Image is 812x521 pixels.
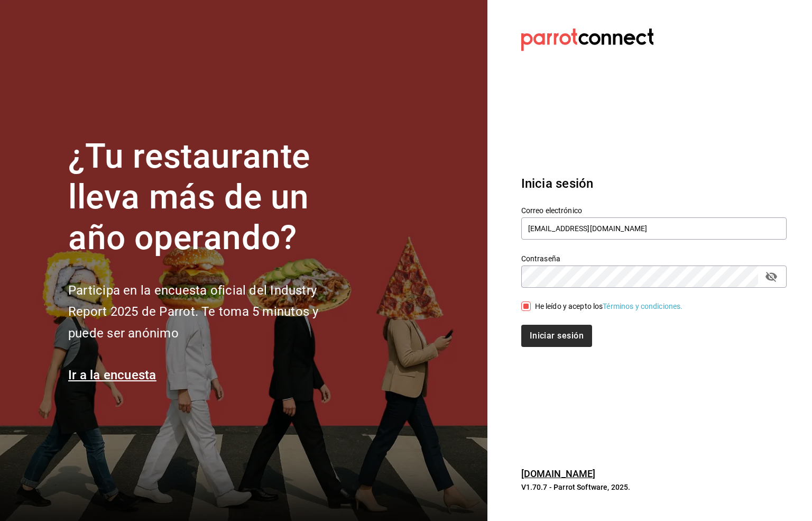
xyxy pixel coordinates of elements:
label: Contraseña [521,255,787,262]
h2: Participa en la encuesta oficial del Industry Report 2025 de Parrot. Te toma 5 minutos y puede se... [68,280,354,344]
a: Ir a la encuesta [68,368,156,382]
button: Iniciar sesión [521,325,592,347]
a: Términos y condiciones. [603,302,682,310]
label: Correo electrónico [521,207,787,214]
button: passwordField [762,268,780,286]
p: V1.70.7 - Parrot Software, 2025. [521,482,787,492]
h3: Inicia sesión [521,174,787,193]
div: He leído y acepto los [535,301,683,312]
a: [DOMAIN_NAME] [521,468,596,479]
input: Ingresa tu correo electrónico [521,217,787,240]
h1: ¿Tu restaurante lleva más de un año operando? [68,136,354,258]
